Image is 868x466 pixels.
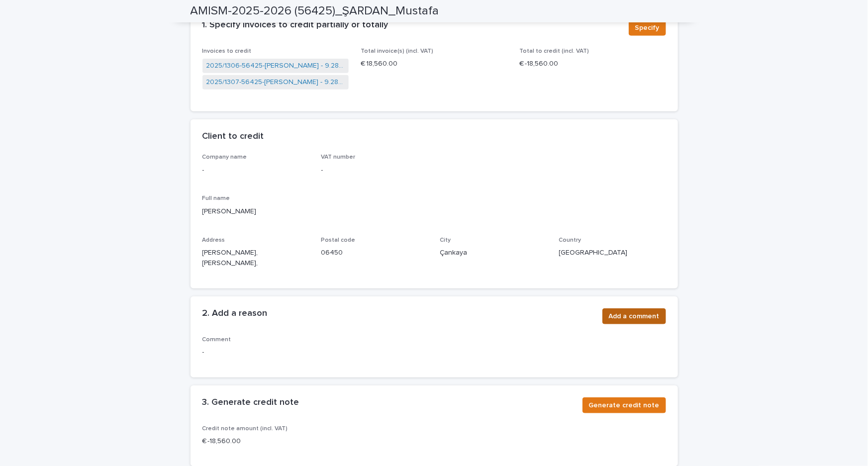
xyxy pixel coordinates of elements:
button: Add a comment [602,308,666,324]
span: Postal code [321,237,356,243]
span: Full name [202,195,230,201]
span: Credit note amount (incl. VAT) [202,426,288,432]
a: 2025/1307-56425-[PERSON_NAME] - 9.280,00 € [206,77,345,88]
h2: 2. Add a reason [202,308,268,319]
h2: AMISM-2025-2026 (56425)_ŞARDAN_Mustafa [191,4,439,18]
p: € -18,560.00 [202,436,349,447]
p: - [321,165,428,176]
span: Address [202,237,225,243]
p: [PERSON_NAME] [202,206,666,217]
p: [GEOGRAPHIC_DATA] [559,248,666,258]
span: Comment [202,337,231,343]
h2: 1. Specify invoices to credit partially or totally [202,20,388,31]
button: Specify [629,20,666,36]
h2: Client to credit [202,131,264,142]
span: VAT number [321,154,356,160]
span: Add a comment [609,311,660,321]
span: Specify [635,23,660,33]
button: Generate credit note [582,397,666,413]
span: Invoices to credit [202,48,252,54]
span: Company name [202,154,247,160]
h2: 3. Generate credit note [202,397,299,408]
p: - [202,347,666,358]
span: Country [559,237,581,243]
p: Çankaya [440,248,547,258]
p: 06450 [321,248,428,258]
span: Total invoice(s) (incl. VAT) [361,48,433,54]
a: 2025/1306-56425-[PERSON_NAME] - 9.280,00 € [206,61,345,71]
p: [PERSON_NAME], [PERSON_NAME], [202,248,309,269]
span: Generate credit note [589,400,660,410]
p: € -18,560.00 [519,59,666,69]
span: City [440,237,451,243]
p: € 18,560.00 [361,59,507,69]
span: Total to credit (incl. VAT) [519,48,589,54]
p: - [202,165,309,176]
